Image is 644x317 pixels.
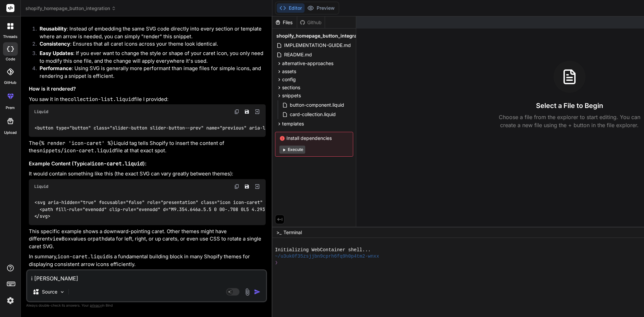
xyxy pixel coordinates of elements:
[5,295,16,306] img: settings
[276,33,366,39] span: shopify_homepage_button_integration
[297,19,325,26] div: Github
[289,101,345,109] span: button-component.liquid
[279,135,349,142] span: Install dependencies
[4,130,17,136] label: Upload
[93,235,105,242] code: path
[283,41,352,49] span: IMPLEMENTATION-GUIDE.md
[275,253,379,260] span: ~/u3uk0f35zsjjbn9cprh6fq9h0p4tm2-wnxx
[282,92,301,99] span: snippets
[29,96,266,103] p: You saw it in the file I provided:
[6,105,15,111] label: prem
[282,84,300,91] span: sections
[34,50,266,65] li: : If you ever want to change the style or shape of your caret icon, you only need to modify this ...
[34,124,604,131] code: <button type="button" class="slider-button slider-button--prev" name="previous" aria-label="{{ 'g...
[244,288,251,296] img: attachment
[29,85,266,93] h3: How is it rendered?
[59,289,65,295] img: Pick Models
[34,184,48,189] span: Liquid
[68,96,134,103] code: collection-list.liquid
[234,109,239,114] img: copy
[289,110,336,118] span: card-collection.liquid
[283,229,302,236] span: Terminal
[254,183,260,190] img: Open in Browser
[276,229,281,236] span: >_
[27,270,266,282] textarea: i canoo
[34,65,266,80] li: : Using SVG is generally more performant than image files for simple icons, and rendering a snipp...
[34,199,531,220] code: <svg aria-hidden="true" focusable="false" role="presentation" class="icon icon-caret" viewBox="0 ...
[40,25,67,32] strong: Reusability
[254,288,261,295] img: icon
[305,3,337,13] button: Preview
[242,182,252,191] button: Save file
[282,68,296,75] span: assets
[29,140,266,155] p: The Liquid tag tells Shopify to insert the content of the file at that exact spot.
[279,146,305,154] button: Execute
[282,120,304,127] span: templates
[254,109,260,115] img: Open in Browser
[29,170,266,178] p: It would contain something like this (the exact SVG can vary greatly between themes):
[29,253,266,268] p: In summary, is a fundamental building block in many Shopify themes for displaying consistent arro...
[90,303,102,307] span: privacy
[6,56,15,62] label: code
[34,109,48,114] span: Liquid
[26,302,267,309] p: Always double-check its answers. Your in Bind
[34,25,266,40] li: : Instead of embedding the same SVG code directly into every section or template where an arrow i...
[34,40,266,50] li: : Ensures that all caret icons across your theme look identical.
[282,76,296,83] span: config
[242,107,252,116] button: Save file
[92,160,143,167] code: icon-caret.liquid
[275,260,278,266] span: ❯
[57,253,109,260] code: icon-caret.liquid
[4,80,16,86] label: GitHub
[234,184,239,189] img: copy
[282,60,333,67] span: alternative-approaches
[3,34,17,40] label: threads
[283,51,313,59] span: README.md
[25,5,116,12] span: shopify_homepage_button_integration
[37,147,115,154] code: snippets/icon-caret.liquid
[29,160,266,168] h3: Example Content (Typical ):
[275,247,371,253] span: Initializing WebContainer shell...
[38,140,114,147] code: {% render 'icon-caret' %}
[40,50,73,56] strong: Easy Updates
[42,288,57,295] p: Source
[29,228,266,251] p: This specific example shows a downward-pointing caret. Other themes might have different values o...
[536,101,603,110] h3: Select a File to Begin
[50,235,71,242] code: viewBox
[277,3,305,13] button: Editor
[40,41,70,47] strong: Consistency
[272,19,297,26] div: Files
[40,65,72,71] strong: Performance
